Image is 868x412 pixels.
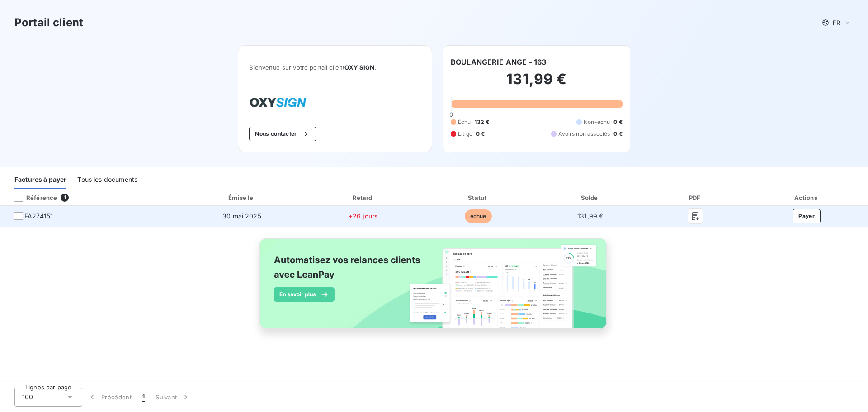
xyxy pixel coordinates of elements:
[476,130,485,138] span: 0 €
[577,212,603,220] span: 131,99 €
[475,118,490,126] span: 132 €
[142,393,145,402] span: 1
[465,209,492,223] span: échue
[584,118,610,126] span: Non-échu
[451,57,546,67] h6: BOULANGERIE ANGE - 163
[24,212,53,221] span: FA274151
[150,388,196,407] button: Suivant
[647,193,743,202] div: PDF
[249,93,307,112] img: Company logo
[22,393,33,402] span: 100
[458,118,471,126] span: Échu
[349,212,378,220] span: +26 jours
[793,209,821,223] button: Payer
[14,170,66,189] div: Factures à payer
[307,193,420,202] div: Retard
[558,130,610,138] span: Avoirs non associés
[537,193,644,202] div: Solde
[251,233,617,344] img: banner
[249,127,316,141] button: Nous contacter
[458,130,472,138] span: Litige
[449,111,453,118] span: 0
[613,118,622,126] span: 0 €
[7,194,57,202] div: Référence
[180,193,303,202] div: Émise le
[249,64,421,71] span: Bienvenue sur votre portail client .
[14,14,83,31] h3: Portail client
[833,19,840,26] span: FR
[137,388,150,407] button: 1
[222,212,261,220] span: 30 mai 2025
[82,388,137,407] button: Précédent
[77,170,137,189] div: Tous les documents
[423,193,533,202] div: Statut
[613,130,622,138] span: 0 €
[344,64,374,71] span: OXY SIGN
[61,194,69,202] span: 1
[451,70,623,97] h2: 131,99 €
[747,193,866,202] div: Actions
